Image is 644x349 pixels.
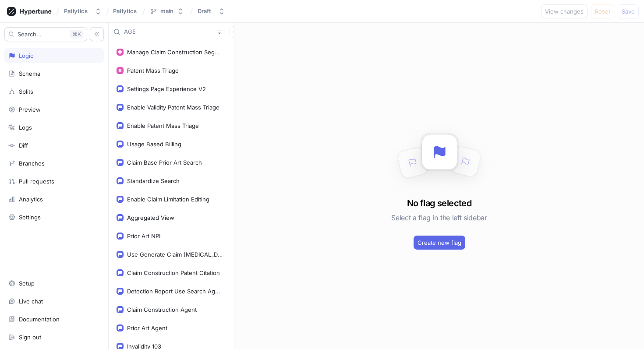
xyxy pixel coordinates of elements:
[70,30,83,39] div: K
[127,141,181,148] div: Usage Based Billing
[541,4,587,18] button: View changes
[19,124,32,131] div: Logs
[127,177,180,184] div: Standardize Search
[127,159,202,166] div: Claim Base Prior Art Search
[127,306,197,313] div: Claim Construction Agent
[19,70,40,77] div: Schema
[60,4,105,18] button: Patlytics
[113,8,137,14] span: Patlytics
[19,280,35,287] div: Setup
[19,316,60,323] div: Documentation
[127,324,167,331] div: Prior Art Agent
[194,4,229,18] button: Draft
[127,67,179,74] div: Patent Mass Triage
[127,214,174,221] div: Aggregated View
[127,251,223,258] div: Use Generate Claim [MEDICAL_DATA]
[622,9,635,14] span: Save
[127,104,219,111] div: Enable Validity Patent Mass Triage
[19,88,33,95] div: Splits
[19,178,54,185] div: Pull requests
[127,233,162,240] div: Prior Art NPL
[19,196,43,203] div: Analytics
[4,27,87,41] button: Search...K
[19,334,41,341] div: Sign out
[127,269,220,276] div: Claim Construction Patent Citation
[19,298,43,305] div: Live chat
[18,32,42,37] span: Search...
[595,9,610,14] span: Reset
[414,236,465,250] button: Create new flag
[127,196,209,203] div: Enable Claim Limitation Editing
[146,4,188,18] button: main
[545,9,584,14] span: View changes
[19,160,45,167] div: Branches
[127,49,223,56] div: Manage Claim Construction Segment
[127,85,206,92] div: Settings Page Experience V2
[4,312,104,327] a: Documentation
[160,7,173,15] div: main
[391,210,487,226] h5: Select a flag in the left sidebar
[19,52,33,59] div: Logic
[407,197,471,210] h3: No flag selected
[418,240,461,245] span: Create new flag
[591,4,614,18] button: Reset
[64,7,88,15] div: Patlytics
[618,4,639,18] button: Save
[19,106,41,113] div: Preview
[198,7,211,15] div: Draft
[124,28,213,36] input: Search...
[127,122,199,129] div: Enable Patent Mass Triage
[19,142,28,149] div: Diff
[19,214,41,221] div: Settings
[127,288,223,295] div: Detection Report Use Search Agent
